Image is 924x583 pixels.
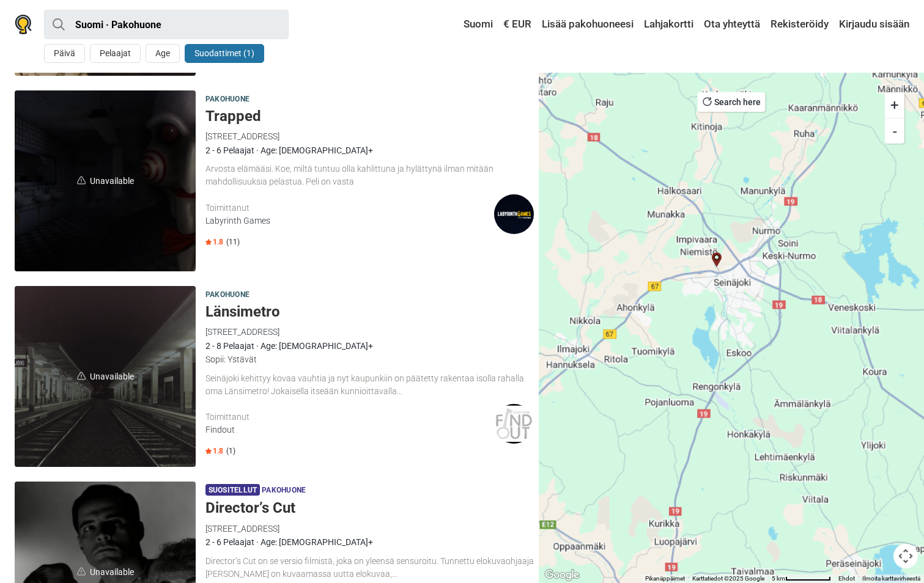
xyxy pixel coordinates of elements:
button: Päivä [44,44,85,63]
img: Labyrinth Games [494,194,534,234]
a: Ilmoita karttavirheestä [862,575,920,582]
a: Lahjakortti [641,13,697,35]
a: Lisää pakohuoneesi [539,13,637,35]
img: Findout [494,404,534,444]
button: Age [146,44,180,63]
a: Ehdot (avautuu uudelle välilehdelle) [838,575,855,582]
h5: Länsimetro [205,303,534,321]
span: Karttatiedot ©2025 Google [692,575,764,582]
div: [STREET_ADDRESS] [205,522,534,535]
span: Pakohuone [205,93,249,106]
a: Kirjaudu sisään [836,13,909,35]
span: (1) [226,446,235,456]
img: Star [205,239,212,245]
div: Director’s Cut on se versio filmistä, joka on yleensä sensuroitu. Tunnettu elokuvaohjaaja [PERSON... [205,555,534,581]
div: 2 - 8 Pelaajat · Age: [DEMOGRAPHIC_DATA]+ [205,339,534,353]
span: 1.8 [205,446,223,456]
button: Search here [698,92,766,112]
img: Nowescape logo [15,15,32,34]
button: Kartan kamerasäätimet [893,544,918,568]
div: Sopii: Ystävät [205,353,534,366]
div: Toimittanut [205,202,494,215]
a: € EUR [500,13,534,35]
div: 2 - 6 Pelaajat · Age: [DEMOGRAPHIC_DATA]+ [205,535,534,549]
div: [STREET_ADDRESS] [205,325,534,339]
div: Seinäjoki kehittyy kovaa vauhtia ja nyt kaupunkiin on päätetty rakentaa isolla rahalla oma Länsim... [205,372,534,398]
a: Suomi [452,13,496,35]
button: Pikanäppäimet [645,574,685,583]
span: 1.8 [205,237,223,247]
span: Unavailable [15,90,196,271]
span: Pakohuone [262,484,306,497]
input: kokeile “London” [44,10,289,39]
div: [STREET_ADDRESS] [205,130,534,143]
span: 5 km [772,575,785,582]
h5: Director’s Cut [205,499,534,517]
div: Findout [205,424,494,436]
img: Suomi [455,20,464,29]
img: unavailable [77,567,86,576]
img: Google [542,567,582,583]
div: Länsimetro [709,252,724,267]
span: Pakohuone [205,288,249,302]
button: Pelaajat [90,44,141,63]
a: Avaa tämä alue Google Mapsissa (avautuu uuteen ikkunaan) [542,567,582,583]
div: Toimittanut [205,411,494,424]
a: unavailableUnavailable Trapped [15,90,196,271]
a: Rekisteröidy [767,13,832,35]
button: Suodattimet (1) [185,44,264,63]
img: Star [205,448,212,454]
span: (11) [226,237,240,247]
div: 2 - 6 Pelaajat · Age: [DEMOGRAPHIC_DATA]+ [205,144,534,157]
img: unavailable [77,176,86,185]
span: Suositellut [205,484,260,496]
div: Labyrinth Games [205,215,494,227]
a: unavailableUnavailable Länsimetro [15,286,196,467]
a: Ota yhteyttä [701,13,763,35]
button: Kartan asteikko: 5 km / 71 pikseliä [768,574,835,583]
h5: Trapped [205,108,534,125]
img: unavailable [77,372,86,380]
button: - [885,118,904,144]
div: Arvosta elämääsi. Koe, miltä tuntuu olla kahlittuna ja hylättynä ilman mitään mahdollisuuksia pel... [205,163,534,188]
span: Unavailable [15,286,196,467]
button: + [885,92,904,118]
